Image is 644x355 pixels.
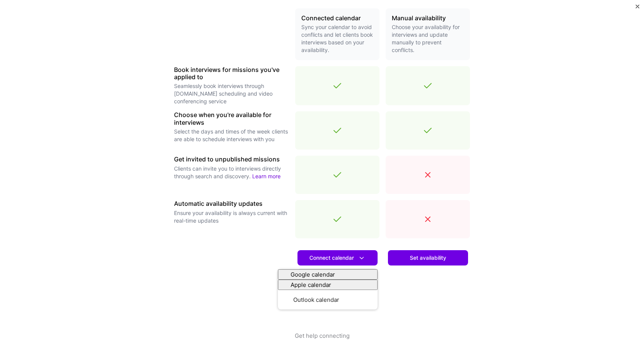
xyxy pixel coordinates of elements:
[174,156,289,163] h3: Get invited to unpublished missions
[309,254,366,262] span: Connect calendar
[281,281,287,287] i: icon AppleCalendar
[278,280,378,290] button: Apple calendar
[410,254,446,262] span: Set availability
[174,128,289,143] p: Select the days and times of the week clients are able to schedule interviews with you
[297,269,378,284] a: Learn more
[174,66,289,81] h3: Book interviews for missions you've applied to
[281,270,287,276] i: icon Google
[358,254,366,262] i: icon DownArrowWhite
[252,173,281,179] a: Learn more
[301,15,373,22] h3: Connected calendar
[301,23,373,54] p: Sync your calendar to avoid conflicts and let clients book interviews based on your availability.
[174,200,289,207] h3: Automatic availability updates
[174,209,289,225] p: Ensure your availability is always current with real-time updates
[278,290,378,309] button: Outlook calendar
[174,111,289,126] h3: Choose when you're available for interviews
[392,23,464,54] p: Choose your availability for interviews and update manually to prevent conflicts.
[392,15,464,22] h3: Manual availability
[388,250,468,265] button: Set availability
[297,250,378,265] button: Connect calendar
[284,297,289,303] i: icon OutlookCalendar
[636,5,639,13] button: Close
[174,82,289,105] p: Seamlessly book interviews through [DOMAIN_NAME] scheduling and video conferencing service
[278,269,378,280] button: Google calendar
[295,332,350,355] button: Get help connecting
[174,165,289,180] p: Clients can invite you to interviews directly through search and discovery.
